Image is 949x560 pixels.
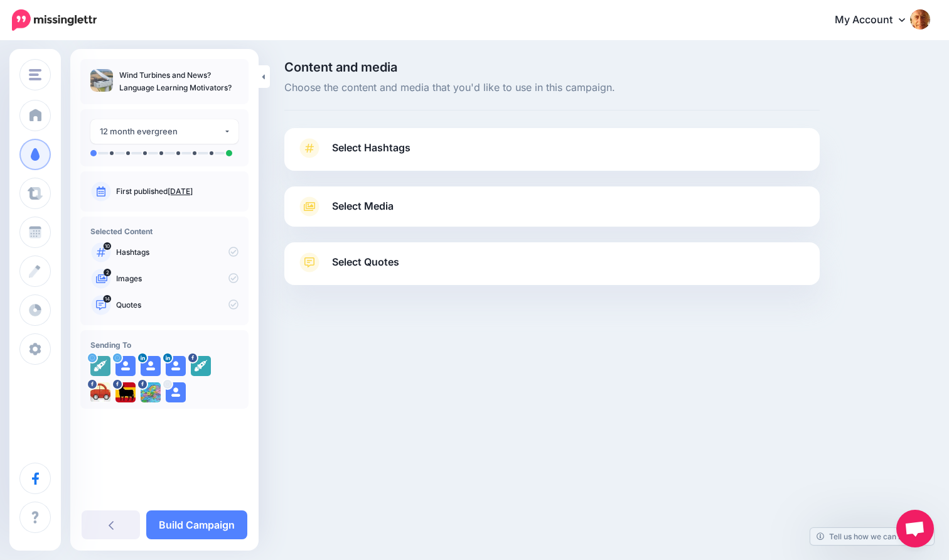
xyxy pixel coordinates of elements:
span: 10 [104,242,111,250]
a: [DATE] [168,186,193,196]
span: Select Media [332,198,394,215]
p: Wind Turbines and News? Language Learning Motivators? [119,69,239,94]
img: user_default_image.png [141,356,161,376]
span: Choose the content and media that you'd like to use in this campaign. [284,80,820,96]
img: user_default_image.png [115,356,136,376]
img: user_default_image.png [166,356,186,376]
img: 53522415_2267729733315979_4423023317888270336_n-bsa59088.jpg [141,382,161,402]
a: My Account [822,5,930,36]
h4: Selected Content [90,227,239,236]
p: Hashtags [116,247,239,258]
div: Open chat [896,510,934,547]
span: Select Quotes [332,254,399,271]
img: 45483024_280040432630084_1632232437431926784_n-bsa52549.jpg [115,382,136,402]
p: Quotes [116,299,239,311]
span: 14 [104,295,112,303]
a: Select Media [297,197,807,217]
img: 11698426_853552364713931_8728223487064899428_n-bsa12434.png [191,356,211,376]
img: 10614166_718451524877486_7760200140097214837_n-bsa19139.jpg [90,382,110,402]
span: 2 [104,269,111,276]
img: menu.png [29,69,41,80]
h4: Sending To [90,340,239,350]
img: 3QRENwO7-6433.png [90,356,110,376]
img: a79630d93c1a2b200dc86bbafb8cf282_thumb.jpg [90,69,113,92]
span: Select Hashtags [332,139,410,156]
a: Select Quotes [297,252,807,285]
a: Select Hashtags [297,138,807,171]
img: Missinglettr [12,9,97,31]
button: 12 month evergreen [90,119,239,144]
a: Tell us how we can improve [810,528,934,545]
p: First published [116,186,239,197]
p: Images [116,273,239,284]
span: Content and media [284,61,820,73]
img: user_default_image.png [166,382,186,402]
div: 12 month evergreen [100,124,223,139]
